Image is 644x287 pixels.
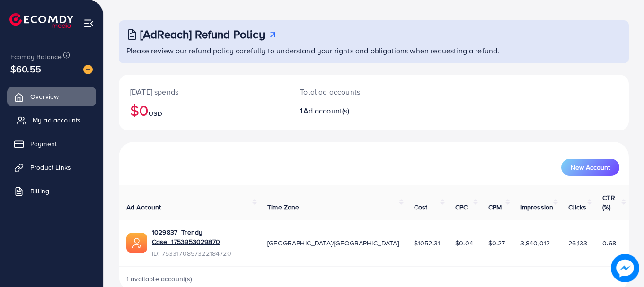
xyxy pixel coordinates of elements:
[602,193,615,212] span: CTR (%)
[602,238,616,248] span: 0.68
[303,105,350,116] span: Ad account(s)
[149,109,162,118] span: USD
[126,233,147,253] img: ic-ads-acc.e4c84228.svg
[126,45,623,56] p: Please review our refund policy carefully to understand your rights and obligations when requesti...
[10,52,62,61] span: Ecomdy Balance
[561,159,619,176] button: New Account
[520,238,550,248] span: 3,840,012
[83,65,93,74] img: image
[520,202,554,212] span: Impression
[300,86,405,97] p: Total ad accounts
[300,106,405,115] h2: 1
[140,27,265,41] h3: [AdReach] Refund Policy
[30,163,71,172] span: Product Links
[488,238,505,248] span: $0.27
[568,238,587,248] span: 26,133
[130,86,277,97] p: [DATE] spends
[152,227,252,247] a: 1029837_Trendy Case_1753953029870
[568,202,586,212] span: Clicks
[10,62,41,76] span: $60.55
[126,202,161,212] span: Ad Account
[30,139,57,148] span: Payment
[611,254,639,282] img: image
[30,186,49,196] span: Billing
[126,274,193,284] span: 1 available account(s)
[455,238,473,248] span: $0.04
[267,238,399,248] span: [GEOGRAPHIC_DATA]/[GEOGRAPHIC_DATA]
[7,111,96,130] a: My ad accounts
[488,202,502,212] span: CPM
[267,202,299,212] span: Time Zone
[455,202,468,212] span: CPC
[7,182,96,200] a: Billing
[130,101,277,119] h2: $0
[414,202,428,212] span: Cost
[7,87,96,106] a: Overview
[83,18,94,29] img: menu
[9,13,73,28] img: logo
[7,134,96,153] a: Payment
[571,164,610,171] span: New Account
[33,115,81,125] span: My ad accounts
[414,238,440,248] span: $1052.31
[30,92,59,101] span: Overview
[7,158,96,177] a: Product Links
[152,249,252,258] span: ID: 7533170857322184720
